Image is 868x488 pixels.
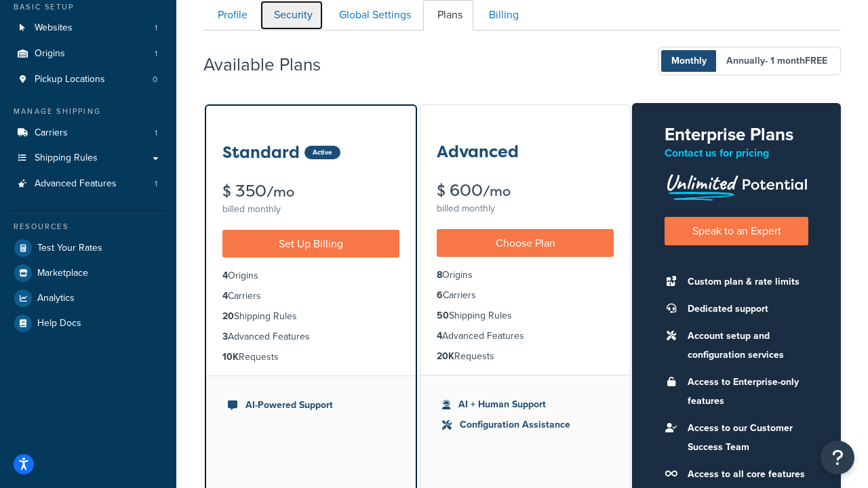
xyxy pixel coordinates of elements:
[437,349,614,364] li: Requests
[222,350,239,364] strong: 10K
[681,465,808,484] li: Access to all core features
[10,311,166,335] a: Help Docs
[442,418,608,432] li: Configuration Assistance
[665,144,808,163] p: Contact us for pricing
[222,309,234,323] strong: 20
[222,329,399,344] li: Advanced Features
[35,22,73,34] span: Websites
[665,169,808,201] img: Unlimited Potential
[35,178,117,190] span: Advanced Features
[228,398,394,413] li: AI-Powered Support
[304,146,340,159] div: Active
[222,144,300,161] h3: Standard
[10,41,166,66] a: Origins 1
[155,178,157,190] span: 1
[267,182,294,201] small: /mo
[437,143,519,161] h3: Advanced
[10,221,166,232] div: Resources
[681,419,808,457] li: Access to our Customer Success Team
[805,54,827,68] b: FREE
[681,272,808,291] li: Custom plan & rate limits
[10,67,166,92] li: Pickup Locations
[222,329,228,344] strong: 3
[437,268,614,283] li: Origins
[37,268,88,279] span: Marketplace
[37,293,75,304] span: Analytics
[10,171,166,197] li: Advanced Features
[10,16,166,41] li: Websites
[155,48,157,60] span: 1
[155,22,157,34] span: 1
[437,288,614,303] li: Carriers
[437,308,614,323] li: Shipping Rules
[437,182,614,199] div: $ 600
[222,183,399,200] div: $ 350
[10,121,166,146] a: Carriers 1
[10,146,166,171] a: Shipping Rules
[437,308,449,323] strong: 50
[222,200,399,219] div: billed monthly
[765,54,827,68] span: - 1 month
[10,121,166,146] li: Carriers
[222,309,399,324] li: Shipping Rules
[10,16,166,41] a: Websites 1
[10,236,166,260] a: Test Your Rates
[153,74,157,85] span: 0
[681,300,808,319] li: Dedicated support
[681,327,808,365] li: Account setup and configuration services
[437,329,614,344] li: Advanced Features
[35,152,98,164] span: Shipping Rules
[35,74,105,85] span: Pickup Locations
[222,350,399,365] li: Requests
[222,289,228,303] strong: 4
[222,268,399,283] li: Origins
[437,229,614,257] a: Choose Plan
[437,199,614,218] div: billed monthly
[10,171,166,197] a: Advanced Features 1
[10,286,166,310] a: Analytics
[437,288,443,302] strong: 6
[437,349,454,363] strong: 20K
[658,47,841,75] button: Monthly Annually- 1 monthFREE
[483,182,511,201] small: /mo
[10,106,166,117] div: Manage Shipping
[222,230,399,258] a: Set Up Billing
[442,397,608,412] li: AI + Human Support
[10,67,166,92] a: Pickup Locations 0
[681,373,808,411] li: Access to Enterprise-only features
[10,41,166,66] li: Origins
[437,268,442,282] strong: 8
[10,261,166,285] a: Marketplace
[35,127,68,139] span: Carriers
[10,1,166,13] div: Basic Setup
[821,441,854,474] button: Open Resource Center
[35,48,65,60] span: Origins
[37,243,102,254] span: Test Your Rates
[665,217,808,245] a: Speak to an Expert
[37,318,81,329] span: Help Docs
[716,50,837,72] span: Annually
[437,329,442,343] strong: 4
[155,127,157,139] span: 1
[222,268,228,283] strong: 4
[661,50,717,72] span: Monthly
[665,125,808,144] h2: Enterprise Plans
[203,55,341,75] h2: Available Plans
[222,289,399,304] li: Carriers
